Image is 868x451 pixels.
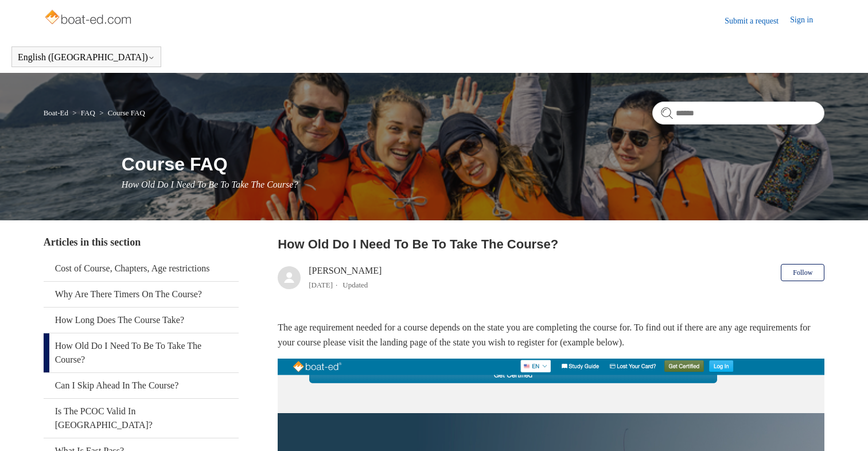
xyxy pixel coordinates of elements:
[781,264,824,281] button: Follow Article
[108,108,145,117] a: Course FAQ
[44,256,239,281] a: Cost of Course, Chapters, Age restrictions
[18,52,155,63] button: English ([GEOGRAPHIC_DATA])
[44,7,135,30] img: Boat-Ed Help Center home page
[309,264,382,291] div: [PERSON_NAME]
[97,108,145,117] li: Course FAQ
[122,180,298,189] span: How Old Do I Need To Be To Take The Course?
[44,108,71,117] li: Boat-Ed
[44,282,239,307] a: Why Are There Timers On The Course?
[122,150,825,178] h1: Course FAQ
[342,281,368,289] li: Updated
[44,308,239,333] a: How Long Does The Course Take?
[830,413,859,442] div: Live chat
[70,108,97,117] li: FAQ
[44,236,141,248] span: Articles in this section
[278,320,824,349] p: The age requirement needed for a course depends on the state you are completing the course for. T...
[44,108,68,117] a: Boat-Ed
[81,108,95,117] a: FAQ
[790,14,824,28] a: Sign in
[725,15,790,27] a: Submit a request
[44,399,239,438] a: Is The PCOC Valid In [GEOGRAPHIC_DATA]?
[309,281,333,289] time: 05/14/2024, 15:09
[652,102,824,125] input: Search
[44,333,239,372] a: How Old Do I Need To Be To Take The Course?
[278,235,824,254] h2: How Old Do I Need To Be To Take The Course?
[44,373,239,398] a: Can I Skip Ahead In The Course?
